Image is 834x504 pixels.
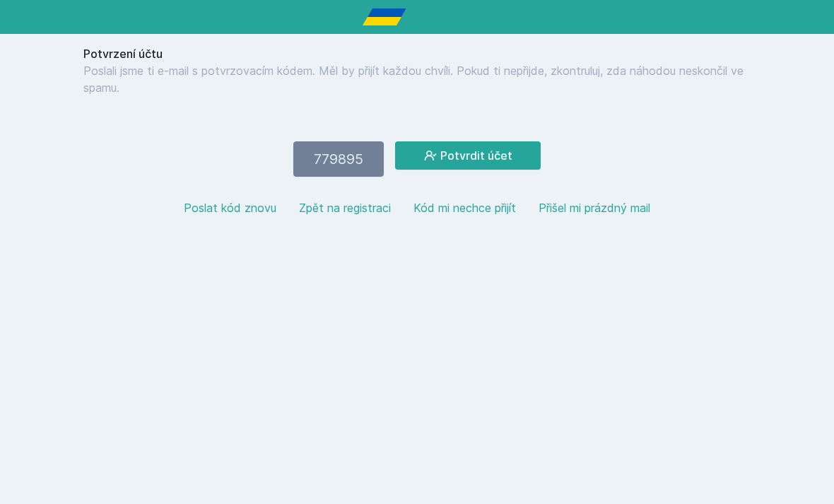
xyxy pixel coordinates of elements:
[413,199,516,216] button: Kód mi nechce přijít
[83,62,751,96] p: Poslali jsme ti e-mail s potvrzovacím kódem. Měl by přijít každou chvíli. Pokud ti nepřijde, zkon...
[83,45,751,62] h1: Potvrzení účtu
[184,199,276,216] button: Poslat kód znovu
[395,141,541,170] button: Potvrdit účet
[293,141,384,177] input: 123456
[539,199,650,216] button: Přišel mi prázdný mail
[299,199,391,216] button: Zpět na registraci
